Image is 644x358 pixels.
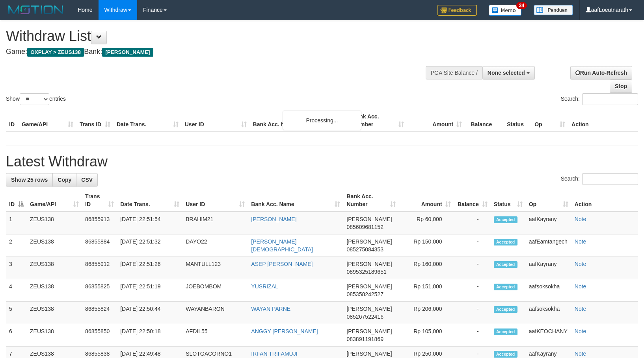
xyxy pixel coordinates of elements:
h1: Withdraw List [6,28,421,44]
button: None selected [482,66,535,79]
td: aafsoksokha [526,279,571,302]
a: ASEP [PERSON_NAME] [251,261,313,267]
td: ZEUS138 [27,212,82,234]
img: panduan.png [534,5,573,15]
th: Date Trans. [114,109,182,132]
a: Stop [610,79,632,93]
td: AFDIL55 [182,324,248,347]
a: [PERSON_NAME][DEMOGRAPHIC_DATA] [251,238,313,253]
span: Copy 083891191869 to clipboard [346,336,383,342]
th: Bank Acc. Name [250,109,350,132]
a: Copy [52,173,76,186]
td: Rp 151,000 [399,279,454,302]
td: [DATE] 22:51:32 [117,234,182,257]
td: 4 [6,279,27,302]
span: CSV [81,177,93,183]
h1: Latest Withdraw [6,154,638,170]
td: aafsoksokha [526,302,571,324]
td: aafKEOCHANY [526,324,571,347]
a: Note [575,261,586,267]
th: Op [531,109,568,132]
label: Show entries [6,93,66,105]
th: ID: activate to sort column descending [6,189,27,212]
span: Copy 085275084353 to clipboard [346,246,383,253]
td: MANTULL123 [182,257,248,279]
span: [PERSON_NAME] [346,283,392,290]
th: Status: activate to sort column ascending [491,189,526,212]
a: WAYAN PARNE [251,306,290,312]
td: 86855884 [82,234,117,257]
span: [PERSON_NAME] [102,48,153,57]
span: Accepted [494,328,517,335]
td: 1 [6,212,27,234]
img: Feedback.jpg [437,5,477,16]
td: - [454,257,491,279]
a: Note [575,216,586,222]
th: User ID: activate to sort column ascending [182,189,248,212]
span: Accepted [494,239,517,245]
td: - [454,324,491,347]
select: Showentries [20,93,49,105]
td: WAYANBARON [182,302,248,324]
td: Rp 60,000 [399,212,454,234]
td: ZEUS138 [27,234,82,257]
td: 86855913 [82,212,117,234]
td: [DATE] 22:50:44 [117,302,182,324]
label: Search: [561,173,638,185]
a: YUSRIZAL [251,283,278,290]
td: ZEUS138 [27,279,82,302]
td: 5 [6,302,27,324]
td: aafKayrany [526,257,571,279]
td: [DATE] 22:51:26 [117,257,182,279]
td: 6 [6,324,27,347]
td: 3 [6,257,27,279]
a: Show 25 rows [6,173,53,186]
td: Rp 150,000 [399,234,454,257]
td: aafEamtangech [526,234,571,257]
span: [PERSON_NAME] [346,328,392,334]
span: Accepted [494,306,517,313]
td: [DATE] 22:50:18 [117,324,182,347]
th: Balance: activate to sort column ascending [454,189,491,212]
td: 2 [6,234,27,257]
label: Search: [561,93,638,105]
th: Trans ID [76,109,114,132]
td: - [454,212,491,234]
a: Run Auto-Refresh [570,66,632,79]
span: OXPLAY > ZEUS138 [27,48,84,57]
th: User ID [182,109,250,132]
span: [PERSON_NAME] [346,306,392,312]
a: Note [575,351,586,357]
a: [PERSON_NAME] [251,216,296,222]
span: Copy 0895325189651 to clipboard [346,269,386,275]
td: Rp 105,000 [399,324,454,347]
a: Note [575,328,586,334]
td: [DATE] 22:51:54 [117,212,182,234]
img: Button%20Memo.svg [489,5,522,16]
th: Amount: activate to sort column ascending [399,189,454,212]
td: ZEUS138 [27,302,82,324]
td: Rp 206,000 [399,302,454,324]
span: Copy [58,177,71,183]
td: - [454,279,491,302]
span: Accepted [494,284,517,290]
th: Op: activate to sort column ascending [526,189,571,212]
a: IRFAN TRIFAMUJI [251,351,297,357]
a: CSV [76,173,98,186]
span: 34 [516,2,527,9]
span: [PERSON_NAME] [346,261,392,267]
span: [PERSON_NAME] [346,351,392,357]
th: Bank Acc. Number [349,109,407,132]
th: Bank Acc. Name: activate to sort column ascending [248,189,343,212]
td: JOEBOMBOM [182,279,248,302]
td: aafKayrany [526,212,571,234]
td: DAYO22 [182,234,248,257]
td: 86855824 [82,302,117,324]
th: Action [568,109,638,132]
div: PGA Site Balance / [426,66,482,79]
span: Accepted [494,216,517,223]
td: ZEUS138 [27,257,82,279]
a: Note [575,283,586,290]
th: Game/API [19,109,76,132]
td: 86855825 [82,279,117,302]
